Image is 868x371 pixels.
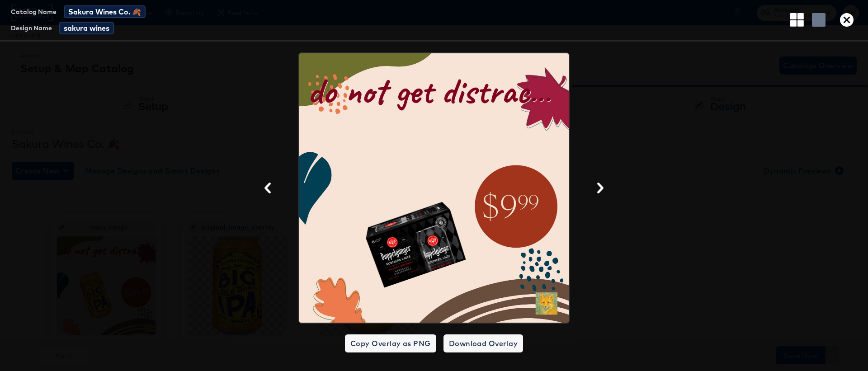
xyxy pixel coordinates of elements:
[64,5,146,18] span: Sakura Wines Co. 🍂
[443,334,523,352] button: Download Overlay
[350,337,431,350] span: Copy Overlay as PNG
[59,22,114,34] span: sakura wines
[11,8,57,15] span: Catalog Name
[11,24,52,32] span: Design Name
[345,334,436,352] button: Copy Overlay as PNG
[449,337,518,350] span: Download Overlay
